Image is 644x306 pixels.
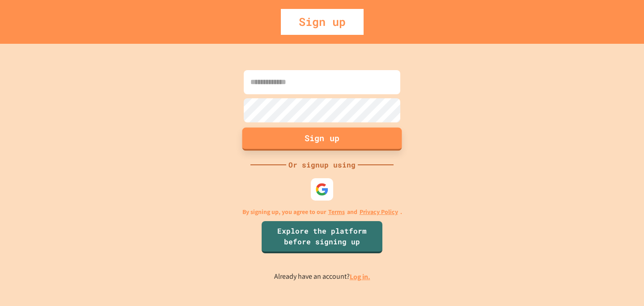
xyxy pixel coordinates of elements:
[350,272,370,281] a: Log in.
[360,207,398,217] a: Privacy Policy
[315,183,329,196] img: google-icon.svg
[242,127,402,151] button: Sign up
[286,159,358,170] div: Or signup using
[262,221,382,253] a: Explore the platform before signing up
[328,207,345,217] a: Terms
[281,9,364,35] div: Sign up
[274,271,370,282] p: Already have an account?
[242,207,402,217] p: By signing up, you agree to our and .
